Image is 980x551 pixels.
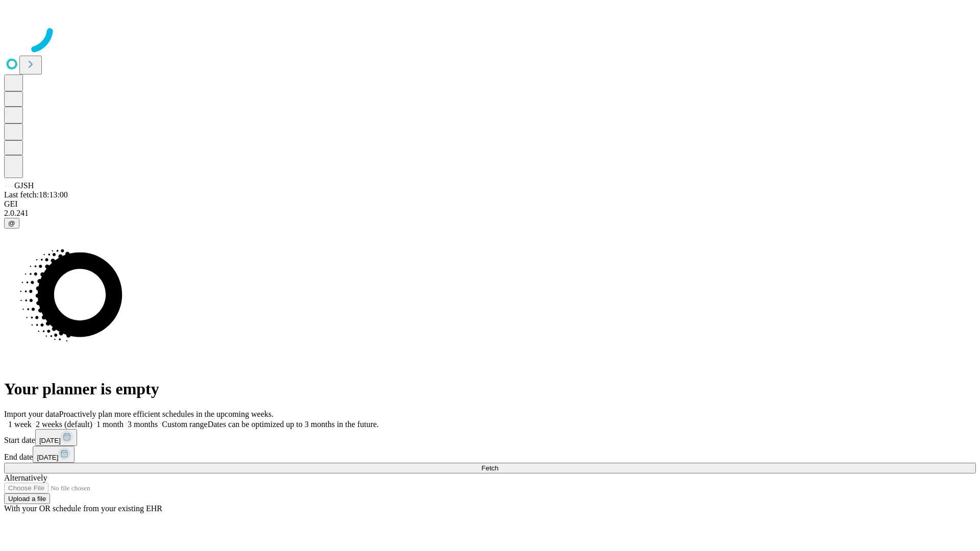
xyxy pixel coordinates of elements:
[481,464,498,472] span: Fetch
[4,473,47,482] span: Alternatively
[4,493,50,504] button: Upload a file
[37,454,58,461] span: [DATE]
[4,504,162,513] span: With your OR schedule from your existing EHR
[4,190,68,199] span: Last fetch: 18:13:00
[8,420,32,429] span: 1 week
[8,219,15,227] span: @
[4,218,19,229] button: @
[4,209,976,218] div: 2.0.241
[128,420,158,429] span: 3 months
[33,446,75,463] button: [DATE]
[4,446,976,463] div: End date
[4,410,59,418] span: Import your data
[4,380,976,398] h1: Your planner is empty
[14,181,34,190] span: GJSH
[39,437,61,444] span: [DATE]
[35,429,77,446] button: [DATE]
[96,420,124,429] span: 1 month
[59,410,274,418] span: Proactively plan more efficient schedules in the upcoming weeks.
[162,420,207,429] span: Custom range
[4,429,976,446] div: Start date
[208,420,379,429] span: Dates can be optimized up to 3 months in the future.
[4,463,976,473] button: Fetch
[36,420,92,429] span: 2 weeks (default)
[4,199,976,209] div: GEI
